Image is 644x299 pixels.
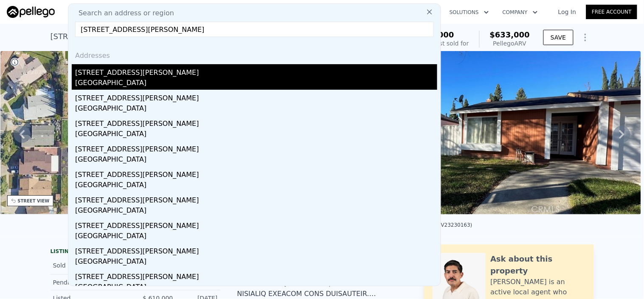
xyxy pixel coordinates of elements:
div: Off Market, last sold for [399,39,469,48]
div: [STREET_ADDRESS][PERSON_NAME] [75,90,437,103]
div: Sold [53,260,129,271]
div: Ask about this property [491,253,585,277]
div: [STREET_ADDRESS][PERSON_NAME] [75,243,437,256]
span: Search an address or region [72,8,174,18]
a: Log In [548,8,586,16]
div: Pending [53,278,129,287]
button: Solutions [443,5,496,20]
img: Sale: 164560723 Parcel: 126624464 [419,51,641,214]
div: [STREET_ADDRESS][PERSON_NAME] [75,141,437,154]
div: [GEOGRAPHIC_DATA] [75,154,437,166]
div: [STREET_ADDRESS][PERSON_NAME] [75,166,437,180]
input: Enter an address, city, region, neighborhood or zip code [75,22,434,37]
div: [STREET_ADDRESS][PERSON_NAME] [75,217,437,231]
div: LISTING & SALE HISTORY [51,248,220,256]
div: [STREET_ADDRESS][PERSON_NAME] [75,192,437,205]
button: Company [496,5,545,20]
div: [GEOGRAPHIC_DATA] [75,78,437,90]
div: [STREET_ADDRESS][PERSON_NAME] [75,268,437,282]
button: SAVE [543,30,573,45]
div: Addresses [72,44,437,64]
div: [GEOGRAPHIC_DATA] [75,282,437,294]
span: $633,000 [490,30,530,39]
div: [STREET_ADDRESS][PERSON_NAME] [75,115,437,129]
div: [GEOGRAPHIC_DATA] [75,129,437,141]
div: [GEOGRAPHIC_DATA] [75,180,437,192]
button: Show Options [577,29,594,46]
div: [GEOGRAPHIC_DATA] [75,256,437,268]
img: Pellego [7,6,55,18]
div: [GEOGRAPHIC_DATA] [75,205,437,217]
div: [GEOGRAPHIC_DATA] [75,231,437,243]
div: [STREET_ADDRESS][PERSON_NAME] [75,64,437,78]
div: [STREET_ADDRESS] , [GEOGRAPHIC_DATA] , CA 92503 [51,31,254,43]
div: Pellego ARV [490,39,530,48]
div: [GEOGRAPHIC_DATA] [75,103,437,115]
a: Free Account [586,5,637,19]
div: STREET VIEW [18,198,50,204]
